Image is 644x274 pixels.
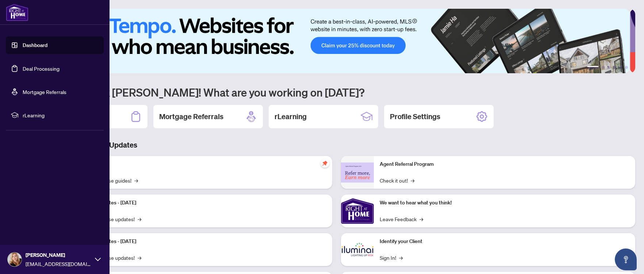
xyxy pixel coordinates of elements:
[23,42,47,48] a: Dashboard
[380,160,629,168] p: Agent Referral Program
[602,66,605,69] button: 2
[77,160,326,168] p: Self-Help
[399,254,403,262] span: →
[23,89,66,95] a: Mortgage Referrals
[8,253,22,266] img: Profile Icon
[23,65,60,72] a: Deal Processing
[26,251,91,259] span: [PERSON_NAME]
[341,233,374,266] img: Identify your Client
[615,248,637,270] button: Open asap
[6,4,28,21] img: logo
[26,260,91,268] span: [EMAIL_ADDRESS][DOMAIN_NAME]
[625,66,628,69] button: 6
[23,111,99,119] span: rLearning
[607,66,610,69] button: 3
[159,111,223,122] h2: Mortgage Referrals
[138,215,141,223] span: →
[341,163,374,183] img: Agent Referral Program
[38,140,635,150] h3: Brokerage & Industry Updates
[380,215,423,223] a: Leave Feedback→
[613,66,616,69] button: 4
[380,199,629,207] p: We want to hear what you think!
[38,85,635,99] h1: Welcome back [PERSON_NAME]! What are you working on [DATE]?
[587,66,599,69] button: 1
[77,238,326,246] p: Platform Updates - [DATE]
[138,254,141,262] span: →
[411,176,414,184] span: →
[77,199,326,207] p: Platform Updates - [DATE]
[321,159,329,168] span: pushpin
[134,176,138,184] span: →
[380,254,403,262] a: Sign In!→
[38,9,630,73] img: Slide 0
[341,195,374,227] img: We want to hear what you think!
[380,238,629,246] p: Identify your Client
[275,111,307,122] h2: rLearning
[419,215,423,223] span: →
[390,111,440,122] h2: Profile Settings
[619,66,622,69] button: 5
[380,176,414,184] a: Check it out!→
